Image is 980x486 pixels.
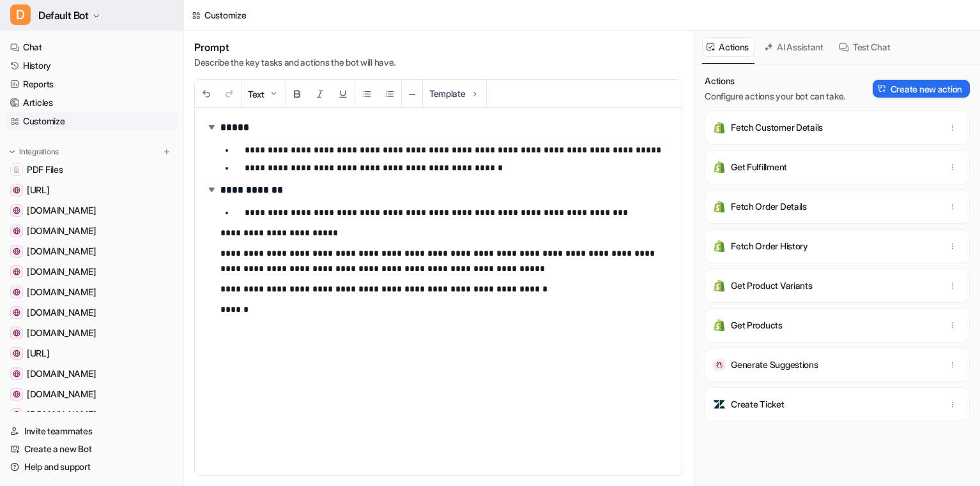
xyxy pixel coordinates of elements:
img: Get Product Variants icon [713,279,726,292]
img: Underline [338,89,348,99]
img: PDF Files [13,166,20,173]
img: Fetch Order Details icon [713,200,726,213]
span: PDF Files [27,163,63,176]
img: expand-arrow.svg [205,121,218,133]
a: www.figma.com[DOMAIN_NAME] [5,222,178,240]
span: [DOMAIN_NAME] [27,286,96,298]
img: mail.google.com [13,411,20,418]
a: Reports [5,75,178,93]
button: Actions [702,37,754,57]
span: [URL] [27,347,50,360]
span: [DOMAIN_NAME] [27,306,96,319]
img: dashboard.eesel.ai [13,350,20,357]
img: www.notion.com [13,309,20,316]
img: www.eesel.ai [13,186,20,194]
button: Text [241,80,285,108]
img: Undo [201,89,211,99]
button: Create new action [873,80,970,98]
button: Underline [332,80,355,108]
a: dashboard.eesel.ai[URL] [5,344,178,362]
img: github.com [13,207,20,214]
p: Get Products [731,319,783,332]
a: chatgpt.com[DOMAIN_NAME] [5,242,178,260]
p: Fetch Order Details [731,200,807,213]
a: Chat [5,38,178,56]
a: History [5,57,178,75]
img: Create Ticket icon [713,398,726,411]
button: Test Chat [834,37,896,57]
a: www.eesel.ai[URL] [5,181,178,199]
img: Get Fulfillment icon [713,161,726,173]
img: Generate Suggestions icon [713,358,726,371]
span: Default Bot [38,6,89,24]
a: mail.google.com[DOMAIN_NAME] [5,406,178,423]
img: Redo [224,89,234,99]
a: www.example.com[DOMAIN_NAME] [5,385,178,403]
button: Template [423,80,486,107]
img: menu_add.svg [162,147,171,156]
img: Dropdown Down Arrow [268,89,279,99]
button: Bold [286,80,309,108]
a: gorgiasio.webflow.io[DOMAIN_NAME] [5,283,178,301]
button: ─ [402,80,422,108]
button: AI Assistant [760,37,829,57]
h1: Prompt [194,41,395,54]
a: amplitude.com[DOMAIN_NAME] [5,324,178,342]
button: Unordered List [355,80,378,108]
img: expand menu [8,147,17,156]
img: Bold [292,89,302,99]
a: www.atlassian.com[DOMAIN_NAME] [5,365,178,383]
p: Configure actions your bot can take. [705,90,845,103]
img: Get Products icon [713,319,726,332]
a: Create a new Bot [5,440,178,458]
p: Get Fulfillment [731,161,787,173]
p: Describe the key tasks and actions the bot will have. [194,56,395,69]
a: Customize [5,112,178,130]
button: Integrations [5,145,63,158]
img: chatgpt.com [13,247,20,255]
img: amplitude.com [13,329,20,337]
span: [DOMAIN_NAME] [27,388,96,401]
span: D [10,4,31,25]
img: expand-arrow.svg [205,183,218,196]
img: www.example.com [13,390,20,398]
img: Unordered List [362,89,372,99]
img: meet.google.com [13,268,20,276]
div: Customize [204,8,246,22]
img: Template [470,89,480,99]
p: Integrations [19,147,59,157]
span: [DOMAIN_NAME] [27,245,96,258]
a: Articles [5,94,178,112]
button: Italic [309,80,332,108]
p: Get Product Variants [731,279,812,292]
span: [DOMAIN_NAME] [27,327,96,339]
p: Actions [705,75,845,87]
span: [DOMAIN_NAME] [27,408,96,421]
a: www.notion.com[DOMAIN_NAME] [5,304,178,321]
span: [DOMAIN_NAME] [27,367,96,380]
a: Invite teammates [5,422,178,440]
button: Ordered List [378,80,401,108]
img: Fetch Order History icon [713,240,726,253]
a: PDF FilesPDF Files [5,161,178,179]
img: Fetch Customer Details icon [713,121,726,134]
button: Redo [218,80,241,108]
p: Fetch Customer Details [731,121,823,134]
a: github.com[DOMAIN_NAME] [5,202,178,219]
img: Ordered List [385,89,395,99]
span: [DOMAIN_NAME] [27,204,96,217]
img: www.atlassian.com [13,370,20,378]
img: Italic [315,89,325,99]
span: [URL] [27,184,50,196]
p: Fetch Order History [731,240,808,253]
p: Generate Suggestions [731,358,818,371]
a: Help and support [5,458,178,476]
img: www.figma.com [13,227,20,235]
img: gorgiasio.webflow.io [13,288,20,296]
img: Create action [878,84,887,93]
p: Create Ticket [731,398,784,411]
span: [DOMAIN_NAME] [27,225,96,237]
a: meet.google.com[DOMAIN_NAME] [5,263,178,281]
button: Undo [195,80,218,108]
span: [DOMAIN_NAME] [27,265,96,278]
